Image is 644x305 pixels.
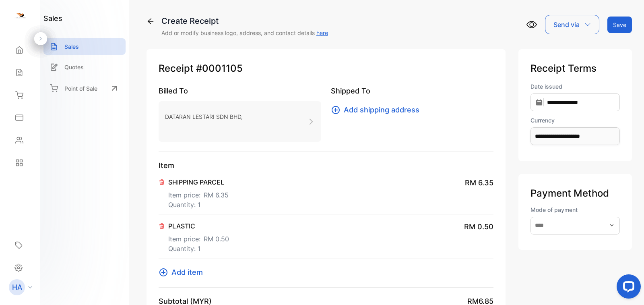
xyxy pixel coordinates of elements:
label: Date issued [530,82,620,91]
p: Sales [64,42,79,51]
p: Receipt Terms [530,61,620,76]
p: Quantity: 1 [168,200,229,210]
p: Add or modify business logo, address, and contact details [161,29,328,37]
div: Create Receipt [161,15,328,27]
button: Add shipping address [331,104,424,115]
p: Send via [553,20,580,29]
p: Quantity: 1 [168,244,229,253]
button: Send via [545,15,599,34]
h1: sales [43,13,62,24]
button: Add item [159,267,208,278]
span: Add item [171,267,203,278]
p: Shipped To [331,85,493,96]
a: Quotes [43,59,126,75]
p: Item price: [168,187,229,200]
label: Currency [530,116,620,124]
span: RM 0.50 [204,234,229,244]
span: RM 6.35 [465,177,493,188]
a: here [316,29,328,36]
p: DATARAN LESTARI SDN BHD, [165,111,243,122]
span: RM 0.50 [464,221,493,232]
label: Mode of payment [530,205,620,214]
img: logo [14,10,26,23]
p: Payment Method [530,186,620,201]
p: Item [159,160,493,171]
p: Item price: [168,231,229,244]
p: HA [12,282,22,293]
p: SHIPPING PARCEL [168,177,229,187]
a: Sales [43,38,126,55]
p: Billed To [159,85,321,96]
p: Point of Sale [64,84,97,93]
a: Point of Sale [43,79,126,97]
p: Receipt [159,61,493,76]
p: Quotes [64,63,84,71]
span: Add shipping address [344,104,419,115]
button: Save [607,17,632,33]
span: #0001105 [196,61,243,76]
span: RM 6.35 [204,190,229,200]
p: PLASTIC [168,221,229,231]
iframe: LiveChat chat widget [610,271,644,305]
